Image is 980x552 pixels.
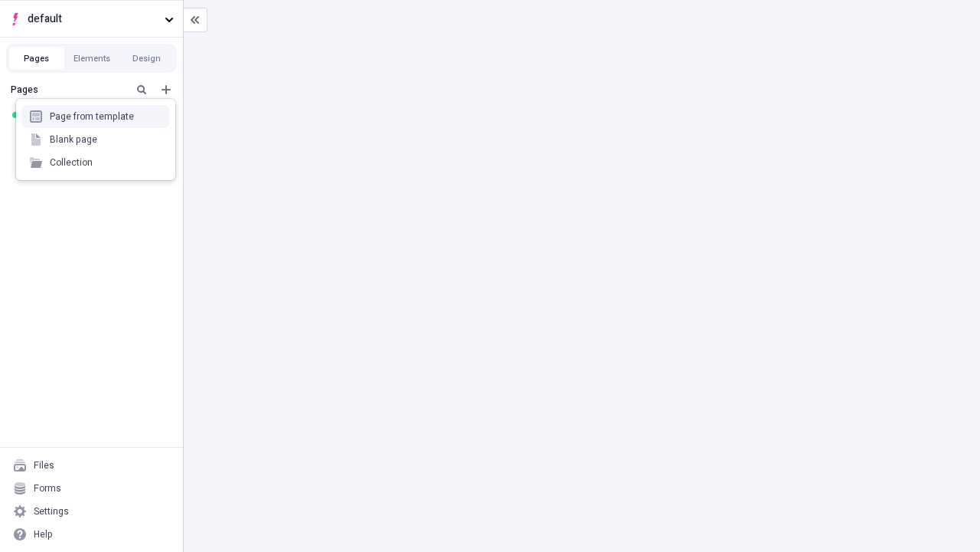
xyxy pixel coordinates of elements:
div: Blank page [50,133,97,146]
button: Elements [64,47,119,70]
button: Design [119,47,175,70]
div: Page from template [50,110,134,123]
div: Pages [11,84,126,96]
button: Pages [9,47,64,70]
div: Files [34,459,54,472]
div: Settings [34,505,69,517]
div: Help [34,528,53,540]
div: Collection [50,156,93,169]
button: Add new [157,80,175,99]
span: default [28,11,158,28]
div: Forms [34,482,61,495]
